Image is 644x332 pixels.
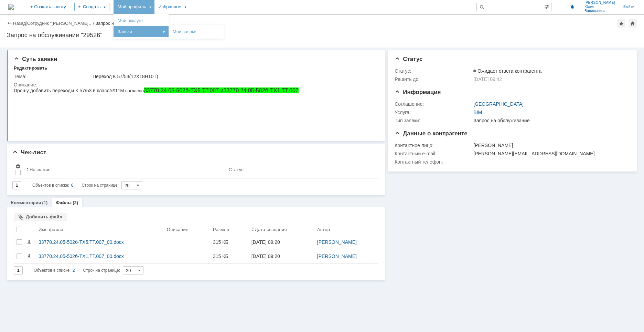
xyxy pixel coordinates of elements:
i: Строк на странице: [34,266,120,274]
span: Информация [395,89,441,95]
span: Настройки [15,164,21,169]
div: 33770.24.05-502б-ТХ5.ТТ.007_00.docx [39,239,161,245]
div: Описание [167,227,189,232]
span: Васильевна [584,9,615,13]
div: 0 [71,181,74,189]
i: Строк на странице: [32,181,119,189]
img: logo [8,4,14,10]
a: [PERSON_NAME] [317,253,357,259]
div: [PERSON_NAME] [473,143,626,148]
div: [PERSON_NAME][EMAIL_ADDRESS][DOMAIN_NAME] [473,151,626,156]
div: Контактный телефон: [395,159,472,165]
th: Имя файла [36,224,164,235]
div: 315 КБ [213,253,246,259]
div: Переход К 57/53(12Х18Н10Т) [93,74,375,79]
div: (2) [73,200,78,205]
span: Расширенный поиск [544,3,551,10]
div: Название [30,167,51,172]
a: Мой аккаунт [115,17,167,25]
th: Дата создания [249,224,314,235]
span: Данные о контрагенте [395,130,468,137]
div: Автор [317,227,330,232]
div: Тип заявки: [395,118,472,123]
a: Мои заявки [170,28,222,36]
th: Размер [210,224,249,235]
a: [PERSON_NAME] [317,239,357,245]
span: AS11М согласно [96,1,285,6]
div: Описание: [14,82,376,87]
span: [DATE] 09:42 [473,76,502,82]
div: Запрос на обслуживание [473,118,626,123]
div: 315 КБ [213,239,246,245]
div: Решить до: [395,76,472,82]
span: [PERSON_NAME] [584,1,615,5]
div: Соглашение: [395,101,472,107]
div: Контактное лицо: [395,143,472,148]
div: Запрос на обслуживание "29526" [7,32,637,39]
span: Скачать файл [26,253,32,259]
th: Статус [226,161,374,178]
th: Название [23,161,226,178]
div: Размер [213,227,229,232]
div: (1) [42,200,48,205]
div: | [26,20,27,25]
span: Статус [395,56,422,62]
span: Юлия [584,5,615,9]
div: Имя файла [39,227,63,232]
a: Назад [13,21,26,26]
span: Скачать файл [26,239,32,245]
div: Запрос на обслуживание "29526" [95,21,164,26]
a: Перейти на домашнюю страницу [8,4,14,10]
div: [DATE] 09:20 [251,239,280,245]
div: Заявки [115,28,167,36]
span: Объектов в списке: [34,268,71,273]
div: 33770.24.05-502б-ТХ1.ТТ.007_00.docx [39,253,161,259]
span: Ожидает ответа контрагента [473,68,541,74]
div: Создать [74,3,109,11]
a: Файлы [56,200,72,205]
span: Суть заявки [14,56,57,62]
div: / [27,21,96,26]
div: Редактировать [14,65,47,71]
div: Добавить в избранное [617,19,625,28]
div: Сделать домашней страницей [629,19,637,28]
th: Автор [314,224,378,235]
div: Тема: [14,74,91,79]
div: Дата создания [255,227,287,232]
a: BIM [473,110,482,115]
a: Сотрудник "[PERSON_NAME]… [27,21,93,26]
div: Контактный e-mail: [395,151,472,156]
div: Статус [229,167,244,172]
div: Услуга: [395,110,472,115]
div: 2 [73,266,75,274]
a: Комментарии [11,200,41,205]
span: Объектов в списке: [32,183,69,188]
a: [GEOGRAPHIC_DATA] [473,101,524,107]
div: Статус: [395,68,472,74]
span: Чек-лист [12,149,46,156]
div: [DATE] 09:20 [251,253,280,259]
